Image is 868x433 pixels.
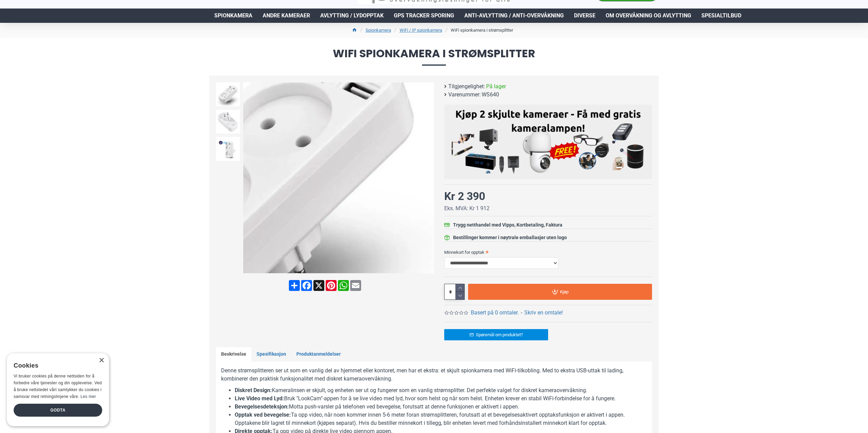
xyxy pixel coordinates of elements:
a: Email [350,280,362,291]
div: Next slide [422,172,434,184]
a: Basert på 0 omtaler. [471,309,519,317]
span: Om overvåkning og avlytting [606,12,691,20]
a: Spionkamera [366,27,391,34]
a: Spesialtilbud [696,9,746,23]
div: Godta [14,404,102,417]
span: WiFi spionkamera i strømsplitter [209,48,659,65]
div: Close [99,358,104,363]
span: På lager [486,82,506,91]
div: Kr 2 390 [444,188,485,204]
a: Diverse [569,9,601,23]
li: Ta opp video, når noen kommer innen 5-6 meter foran strømsplitteren, forutsatt at et bevegelsesak... [235,411,647,427]
b: Bevegelsesdeteksjon: [235,403,289,410]
a: Spionkamera [209,9,258,23]
li: Motta push-varsler på telefonen ved bevegelse, forutsatt at denne funksjonen er aktivert i appen. [235,403,647,411]
span: Anti-avlytting / Anti-overvåkning [464,12,564,20]
a: Om overvåkning og avlytting [601,9,696,23]
span: Go to slide 3 [343,267,345,270]
a: Spesifikasjon [251,347,291,361]
a: Avlytting / Lydopptak [315,9,389,23]
li: Bruk "LookCam"-appen for å se live video med lyd, hvor som helst og når som helst. Enheten krever... [235,395,647,403]
img: Strømsplitter med WiFi spionkamera [216,82,240,106]
div: Bestillinger kommer i nøytrale emballasjer uten logo [453,234,567,241]
div: Cookies [14,358,98,373]
img: Kjøp 2 skjulte kameraer – Få med gratis kameralampe! [449,108,647,173]
div: Previous slide [243,172,255,184]
li: Kameralinsen er skjult, og enheten ser ut og fungerer som en vanlig strømsplitter. Det perfekte v... [235,386,647,395]
span: Go to slide 2 [337,267,340,270]
img: Strømsplitter med WiFi spionkamera [216,137,240,161]
a: Les mer, opens a new window [80,394,96,399]
a: Pinterest [325,280,337,291]
a: Facebook [300,280,313,291]
b: Live Video med Lyd: [235,395,284,402]
a: Skriv en omtale! [524,309,563,317]
div: Trygg netthandel med Vipps, Kortbetaling, Faktura [453,221,562,229]
a: X [313,280,325,291]
span: Spionkamera [214,12,252,20]
span: Andre kameraer [263,12,310,20]
span: Vi bruker cookies på denne nettsiden for å forbedre våre tjenester og din opplevelse. Ved å bruke... [14,374,102,399]
span: Diverse [574,12,595,20]
b: Diskret Design: [235,387,272,393]
span: Spesialtilbud [701,12,741,20]
a: WhatsApp [337,280,350,291]
a: Spørsmål om produktet? [444,329,548,340]
span: GPS Tracker Sporing [394,12,454,20]
a: Andre kameraer [258,9,315,23]
img: Strømsplitter med WiFi spionkamera [243,82,434,273]
span: WS640 [482,91,499,99]
span: Go to slide 1 [332,267,335,270]
a: Anti-avlytting / Anti-overvåkning [459,9,569,23]
span: Kjøp [560,290,569,294]
b: - [521,309,522,316]
a: WiFi / IP spionkamera [400,27,442,34]
b: Opptak ved bevegelse: [235,412,291,418]
label: Minnekort for opptak [444,247,652,258]
b: Tilgjengelighet: [448,82,485,91]
a: Share [288,280,300,291]
a: GPS Tracker Sporing [389,9,459,23]
a: Produktanmeldelser [291,347,346,361]
span: Avlytting / Lydopptak [320,12,384,20]
b: Varenummer: [448,91,481,99]
a: Beskrivelse [216,347,251,361]
p: Denne strømsplitteren ser ut som en vanlig del av hjemmet eller kontoret, men har et ekstra: et s... [221,367,647,383]
img: Strømsplitter med WiFi spionkamera [216,110,240,134]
